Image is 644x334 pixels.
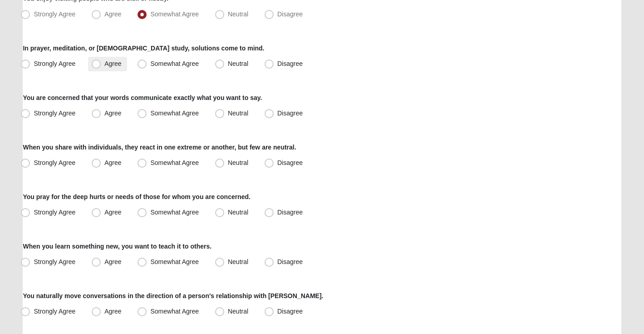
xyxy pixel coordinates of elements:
[23,93,262,102] label: You are concerned that your words communicate exactly what you want to say.
[104,308,121,315] span: Agree
[228,308,248,315] span: Neutral
[201,322,206,331] a: Web cache enabled
[23,192,250,201] label: You pray for the deep hurts or needs of those for whom you are concerned.
[23,291,323,300] label: You naturally move conversations in the direction of a person's relationship with [PERSON_NAME].
[141,323,194,331] span: HTML Size: 115 KB
[277,258,303,265] span: Disagree
[150,258,199,265] span: Somewhat Agree
[150,209,199,216] span: Somewhat Agree
[277,10,303,18] span: Disagree
[622,318,638,331] a: Page Properties (Alt+P)
[277,159,303,166] span: Disagree
[277,60,303,67] span: Disagree
[228,159,248,166] span: Neutral
[277,308,303,315] span: Disagree
[228,10,248,18] span: Neutral
[23,143,296,152] label: When you share with individuals, they react in one extreme or another, but few are neutral.
[104,110,121,117] span: Agree
[150,60,199,67] span: Somewhat Agree
[104,60,121,67] span: Agree
[104,159,121,166] span: Agree
[34,159,75,166] span: Strongly Agree
[277,110,303,117] span: Disagree
[34,308,75,315] span: Strongly Agree
[34,60,75,67] span: Strongly Agree
[228,209,248,216] span: Neutral
[34,110,75,117] span: Strongly Agree
[74,323,134,331] span: ViewState Size: 17 KB
[228,110,248,117] span: Neutral
[104,10,121,18] span: Agree
[150,110,199,117] span: Somewhat Agree
[34,209,75,216] span: Strongly Agree
[23,44,264,53] label: In prayer, meditation, or [DEMOGRAPHIC_DATA] study, solutions come to mind.
[104,209,121,216] span: Agree
[104,258,121,265] span: Agree
[150,159,199,166] span: Somewhat Agree
[228,60,248,67] span: Neutral
[150,10,199,18] span: Somewhat Agree
[150,308,199,315] span: Somewhat Agree
[228,258,248,265] span: Neutral
[34,258,75,265] span: Strongly Agree
[277,209,303,216] span: Disagree
[9,324,64,330] a: Page Load Time: 0.22s
[23,242,211,251] label: When you learn something new, you want to teach it to others.
[34,10,75,18] span: Strongly Agree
